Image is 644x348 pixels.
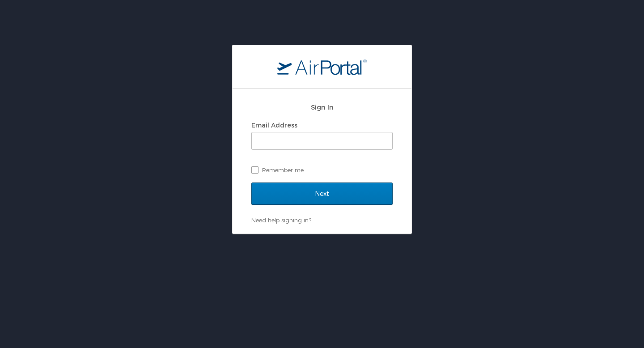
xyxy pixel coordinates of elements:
input: Next [251,182,393,205]
h2: Sign In [251,102,393,112]
a: Need help signing in? [251,216,311,224]
label: Remember me [251,163,393,177]
img: logo [277,59,367,75]
label: Email Address [251,121,297,129]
